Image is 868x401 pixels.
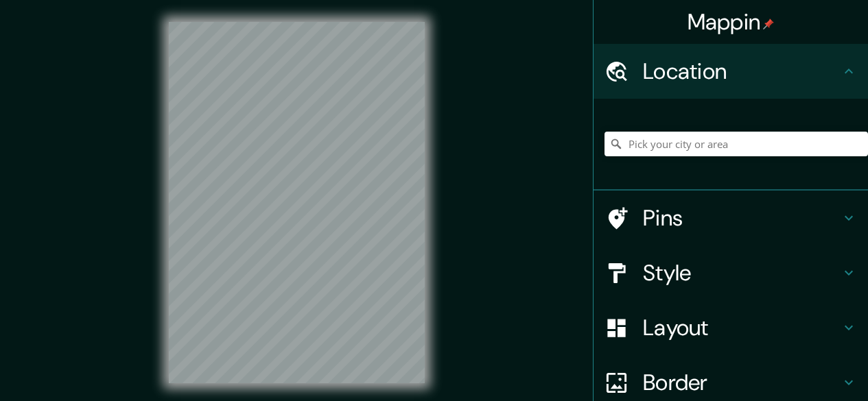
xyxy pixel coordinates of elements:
div: Pins [594,191,868,245]
img: pin-icon.png [763,19,774,29]
iframe: Lanzador de widgets de ayuda [746,348,853,386]
h4: Mappin [688,8,775,36]
h4: Layout [643,314,841,341]
div: Style [594,245,868,300]
div: Location [594,44,868,99]
canvas: Map [169,22,425,383]
h4: Border [643,369,841,396]
h4: Pins [643,204,841,232]
h4: Location [643,58,841,85]
div: Layout [594,300,868,355]
input: Pick your city or area [605,132,868,156]
h4: Style [643,259,841,287]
